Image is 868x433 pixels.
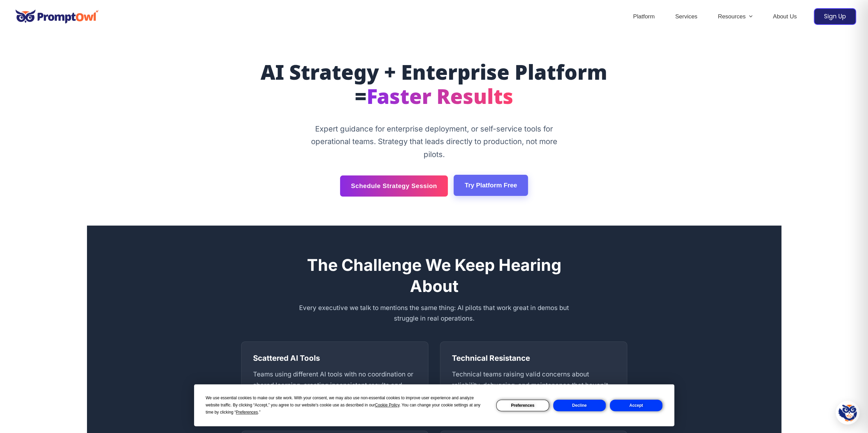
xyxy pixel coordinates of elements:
[298,303,571,324] p: Every executive we talk to mentions the same thing: AI pilots that work great in demos but strugg...
[194,384,674,426] div: Cookie Consent Prompt
[206,395,488,416] div: We use essential cookies to make our site work. With your consent, we may also use non-essential ...
[708,5,763,29] a: ResourcesMenu Toggle
[452,369,615,401] p: Technical teams raising valid concerns about reliability, debugging, and maintenance that haven't...
[306,123,562,161] p: Expert guidance for enterprise deployment, or self-service tools for operational teams. Strategy ...
[375,403,399,407] span: Cookie Policy
[452,353,615,363] h3: Technical Resistance
[763,5,807,29] a: About Us
[496,400,549,411] button: Preferences
[340,175,448,197] a: Schedule Strategy Session
[367,85,513,112] span: Faster Results
[241,62,627,111] h1: AI Strategy + Enterprise Platform =
[454,175,528,196] a: Try Platform Free
[236,410,258,415] span: Preferences
[253,369,416,401] p: Teams using different AI tools with no coordination or shared learning, creating inconsistent res...
[838,403,857,422] img: Hootie - PromptOwl AI Assistant
[298,254,571,297] h2: The Challenge We Keep Hearing About
[623,5,807,29] nav: Site Navigation: Header
[610,400,662,411] button: Accept
[814,8,856,25] a: Sign Up
[553,400,606,411] button: Decline
[623,5,665,29] a: Platform
[12,5,102,28] img: promptowl.ai logo
[746,5,752,29] span: Menu Toggle
[253,353,416,363] h3: Scattered AI Tools
[665,5,707,29] a: Services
